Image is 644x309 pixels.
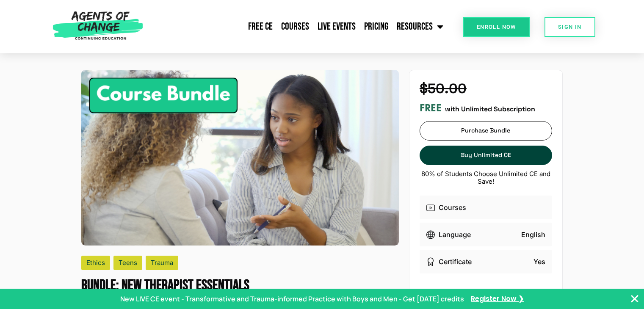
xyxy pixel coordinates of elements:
[420,170,552,185] p: 80% of Students Choose Unlimited CE and Save!
[113,256,142,270] div: Teens
[420,121,552,141] a: Purchase Bundle
[120,294,464,304] p: New LIVE CE event - Transformative and Trauma-informed Practice with Boys and Men - Get [DATE] cr...
[471,294,524,303] a: Register Now ❯
[420,146,552,165] a: Buy Unlimited CE
[420,102,442,114] h3: FREE
[81,277,399,295] h1: New Therapist Essentials - 10 Credit CE Bundle
[461,127,510,134] span: Purchase Bundle
[461,152,511,159] span: Buy Unlimited CE
[360,16,392,37] a: Pricing
[420,80,552,97] h4: $50.00
[630,294,640,304] button: Close Banner
[439,229,471,240] p: Language
[244,16,277,37] a: Free CE
[477,24,516,30] span: Enroll Now
[146,256,178,270] div: Trauma
[544,17,595,37] a: SIGN IN
[81,256,110,270] div: Ethics
[463,17,530,37] a: Enroll Now
[277,16,313,37] a: Courses
[558,24,582,30] span: SIGN IN
[521,229,545,240] p: English
[81,70,399,245] img: New Therapist Essentials - 10 Credit CE Bundle
[313,16,360,37] a: Live Events
[147,16,448,37] nav: Menu
[439,257,472,267] p: Certificate
[439,202,466,212] p: Courses
[533,257,545,267] p: Yes
[420,102,552,114] div: with Unlimited Subscription
[392,16,448,37] a: Resources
